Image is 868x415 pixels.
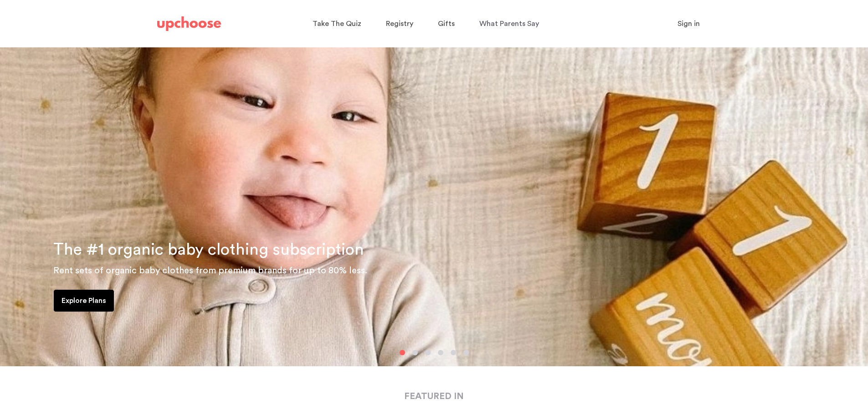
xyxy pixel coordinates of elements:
[404,392,464,401] strong: FEATURED IN
[479,15,542,33] a: What Parents Say
[54,290,114,312] a: Explore Plans
[313,15,364,33] a: Take The Quiz
[386,15,416,33] a: Registry
[157,16,221,31] img: UpChoose
[438,15,457,33] a: Gifts
[678,20,700,27] span: Sign in
[666,15,711,33] button: Sign in
[386,20,413,27] span: Registry
[62,295,106,306] p: Explore Plans
[53,263,857,278] p: Rent sets of organic baby clothes from premium brands for up to 80% less.
[479,20,539,27] span: What Parents Say
[313,20,361,27] span: Take The Quiz
[53,241,364,258] span: The #1 organic baby clothing subscription
[438,20,455,27] span: Gifts
[157,15,221,33] a: UpChoose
